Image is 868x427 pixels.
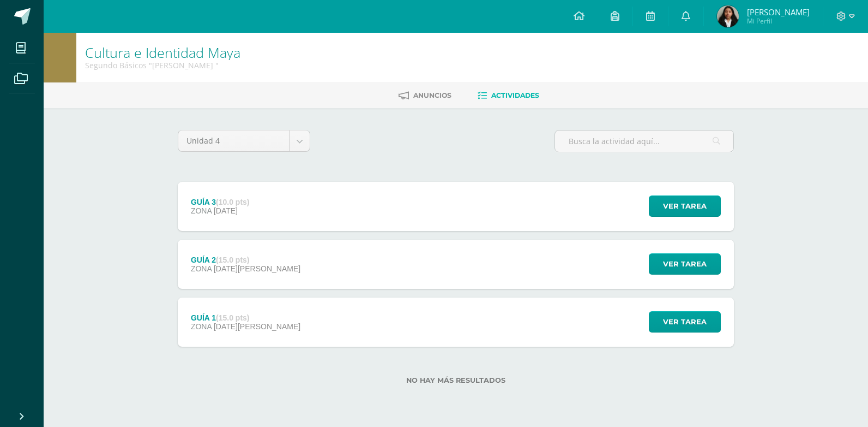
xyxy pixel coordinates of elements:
div: GUÍA 1 [191,313,300,322]
a: Actividades [478,87,539,104]
div: GUÍA 3 [191,198,250,206]
button: Ver tarea [649,195,721,217]
span: [DATE] [214,206,238,215]
span: Unidad 4 [186,131,281,151]
input: Busca la actividad aquí... [555,131,733,152]
span: Ver tarea [663,312,707,332]
span: Actividades [491,91,539,99]
strong: (15.0 pts) [216,313,249,322]
button: Ver tarea [649,253,721,275]
span: [DATE][PERSON_NAME] [214,264,300,273]
div: GUÍA 2 [191,256,300,264]
label: No hay más resultados [178,376,734,384]
div: Segundo Básicos 'Miguel Angel ' [85,60,240,70]
a: Unidad 4 [178,131,310,151]
img: 6e3dbe7b7e448b82fe6f7148018ab3f3.png [717,5,739,27]
strong: (10.0 pts) [216,198,249,206]
span: Anuncios [413,91,451,99]
span: ZONA [191,322,212,331]
span: Mi Perfil [747,16,810,26]
span: [PERSON_NAME] [747,7,810,17]
span: ZONA [191,206,212,215]
button: Ver tarea [649,311,721,333]
a: Cultura e Identidad Maya [85,43,240,62]
span: [DATE][PERSON_NAME] [214,322,300,331]
strong: (15.0 pts) [216,256,249,264]
a: Anuncios [399,87,451,104]
span: Ver tarea [663,196,707,216]
span: ZONA [191,264,212,273]
h1: Cultura e Identidad Maya [85,45,240,60]
span: Ver tarea [663,254,707,274]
